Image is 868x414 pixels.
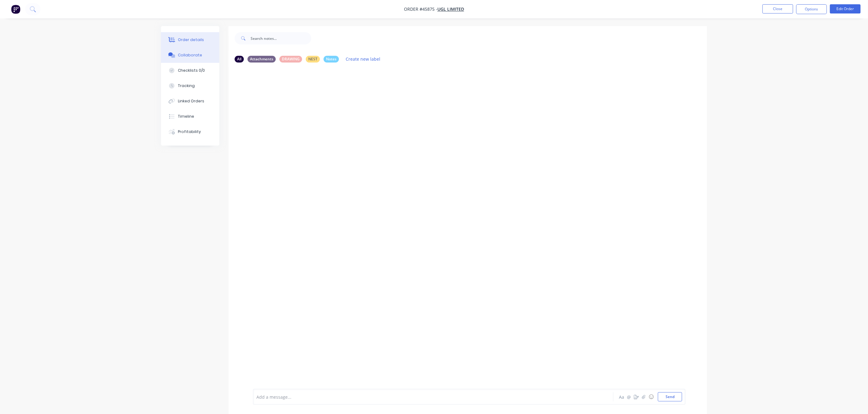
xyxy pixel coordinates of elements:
[248,56,276,63] div: Attachments
[178,98,205,104] div: Linked Orders
[279,56,302,63] div: DRAWING
[161,47,219,63] button: Collaborate
[178,68,205,73] div: Checklists 0/0
[437,6,464,12] a: UGL LIMITED
[762,4,793,13] button: Close
[178,114,194,119] div: Timeline
[404,6,437,12] span: Order #45875 -
[11,5,20,14] img: Factory
[178,52,202,58] div: Collaborate
[796,4,827,14] button: Options
[658,392,682,401] button: Send
[161,109,219,124] button: Timeline
[343,55,384,63] button: Create new label
[251,32,311,44] input: Search notes...
[830,4,861,13] button: Edit Order
[161,93,219,109] button: Linked Orders
[161,32,219,47] button: Order details
[161,63,219,78] button: Checklists 0/0
[178,37,204,43] div: Order details
[178,83,195,89] div: Tracking
[235,56,244,63] div: All
[178,129,201,135] div: Profitability
[161,124,219,139] button: Profitability
[306,56,320,63] div: NEST
[625,393,633,401] button: @
[618,393,625,401] button: Aa
[161,78,219,93] button: Tracking
[647,393,655,401] button: ☺
[324,56,339,63] div: Notes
